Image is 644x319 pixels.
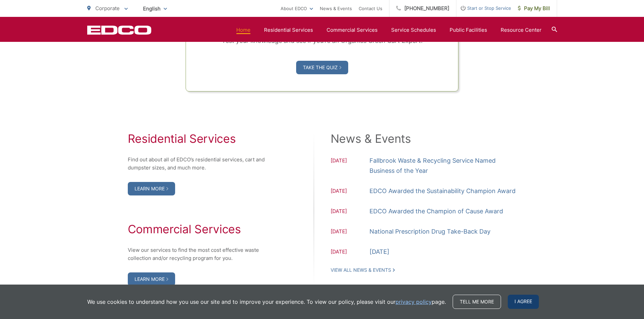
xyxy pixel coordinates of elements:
span: [DATE] [331,207,369,216]
a: Public Facilities [450,26,487,34]
a: View All News & Events [331,267,395,273]
span: I agree [508,295,539,309]
a: News & Events [320,4,352,12]
a: Commercial Services [327,26,378,34]
a: Resource Center [501,26,542,34]
a: Take the Quiz [296,61,348,74]
a: Service Schedules [391,26,436,34]
p: We use cookies to understand how you use our site and to improve your experience. To view our pol... [87,298,446,306]
h2: Residential Services [128,132,273,145]
a: Contact Us [359,4,382,12]
span: [DATE] [331,228,369,237]
span: [DATE] [331,187,369,196]
h2: Commercial Services [128,222,273,236]
p: Find out about all of EDCO’s residential services, cart and dumpster sizes, and much more. [128,156,273,172]
span: [DATE] [331,157,369,176]
a: EDCO Awarded the Sustainability Champion Award [369,186,516,196]
a: Home [236,26,251,34]
a: [DATE] [369,247,389,257]
a: About EDCO [281,4,313,12]
a: EDCD logo. Return to the homepage. [87,25,151,35]
span: [DATE] [331,248,369,257]
a: Learn More [128,272,175,286]
span: Corporate [95,5,120,11]
span: English [138,3,172,15]
a: privacy policy [396,298,432,306]
a: Learn More [128,182,175,195]
p: View our services to find the most cost effective waste collection and/or recycling program for you. [128,246,273,262]
span: Pay My Bill [518,4,550,12]
a: Tell me more [453,295,501,309]
a: Residential Services [264,26,313,34]
a: EDCO Awarded the Champion of Cause Award [369,206,503,216]
h2: News & Events [331,132,517,145]
a: National Prescription Drug Take-Back Day [369,227,491,237]
a: Fallbrook Waste & Recycling Service Named Business of the Year [369,156,517,176]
